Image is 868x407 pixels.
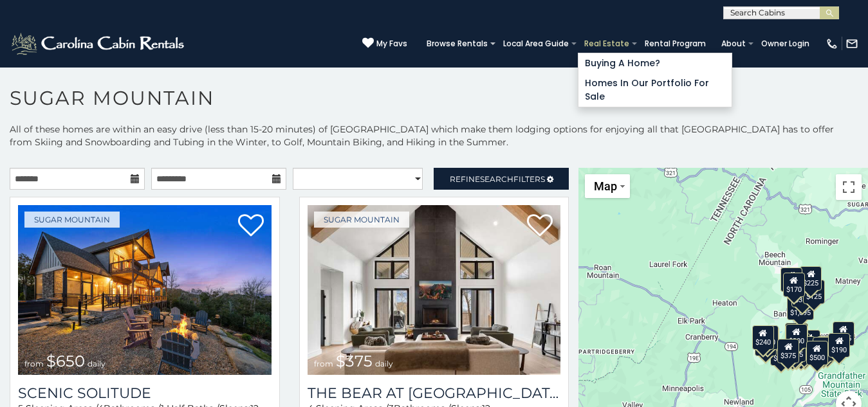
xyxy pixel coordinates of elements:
[314,212,409,228] a: Sugar Mountain
[638,35,712,53] a: Rental Program
[783,272,805,296] div: $170
[420,35,494,53] a: Browse Rentals
[308,205,561,375] a: The Bear At Sugar Mountain from $375 daily
[803,280,825,304] div: $125
[376,38,407,50] span: My Favs
[770,341,792,365] div: $650
[813,337,835,361] div: $195
[238,213,264,240] a: Add to favorites
[336,352,373,370] span: $375
[755,331,777,356] div: $355
[790,339,812,363] div: $350
[308,384,561,402] h3: The Bear At Sugar Mountain
[375,359,393,368] span: daily
[450,174,545,184] span: Refine Filters
[800,266,822,291] div: $225
[88,359,106,368] span: daily
[24,359,44,368] span: from
[828,332,850,357] div: $190
[314,359,333,368] span: from
[778,338,800,363] div: $375
[594,179,617,193] span: Map
[18,205,272,375] a: Scenic Solitude from $650 daily
[806,341,828,365] div: $500
[24,212,120,228] a: Sugar Mountain
[715,35,752,53] a: About
[791,282,813,307] div: $350
[780,267,802,292] div: $240
[833,321,854,346] div: $155
[826,37,838,50] img: phone-regular-white.png
[578,73,732,107] a: Homes in Our Portfolio For Sale
[18,384,272,402] a: Scenic Solitude
[480,174,513,184] span: Search
[786,323,808,348] div: $300
[755,35,816,53] a: Owner Login
[578,35,636,53] a: Real Estate
[308,384,561,402] a: The Bear At [GEOGRAPHIC_DATA]
[752,325,774,349] div: $240
[46,352,85,370] span: $650
[799,330,820,354] div: $200
[785,323,807,347] div: $190
[10,31,188,57] img: White-1-2.png
[836,174,862,200] button: Toggle fullscreen view
[578,53,732,73] a: Buying A Home?
[497,35,575,53] a: Local Area Guide
[787,296,814,320] div: $1,095
[308,205,561,375] img: The Bear At Sugar Mountain
[845,37,858,50] img: mail-regular-white.png
[585,174,630,198] button: Change map style
[434,168,569,190] a: RefineSearchFilters
[362,37,407,50] a: My Favs
[18,205,272,375] img: Scenic Solitude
